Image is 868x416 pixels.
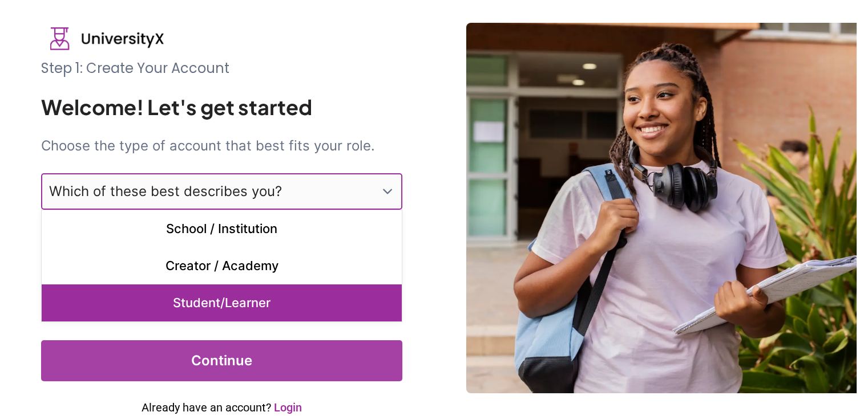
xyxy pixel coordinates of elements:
a: Login [274,401,302,414]
button: Continue [41,340,402,381]
img: Students [466,23,857,393]
img: UniversityX logo [50,27,164,50]
p: Creator / Academy [42,247,402,284]
p: Choose the type of account that best fits your role. [41,137,402,155]
p: Step 1: Create Your Account [41,59,402,78]
p: Which of these best describes you? [49,182,282,201]
p: Student/Learner [42,284,402,321]
p: Already have an account? [41,399,402,415]
p: Welcome! Let's get started [41,96,402,119]
button: Which of these best describes you? [41,173,402,210]
p: School / Institution [42,210,402,247]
